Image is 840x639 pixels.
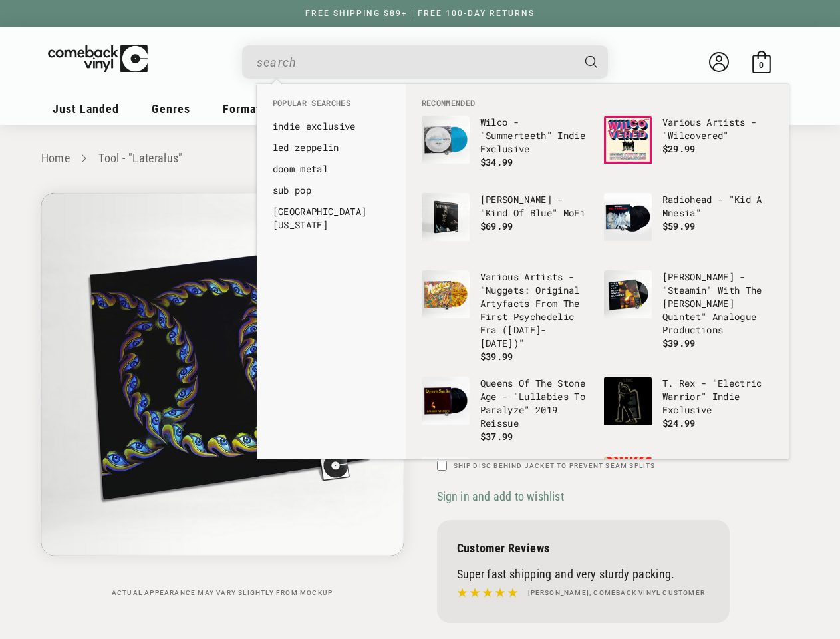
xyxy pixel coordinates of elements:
[266,97,396,116] li: Popular Searches
[415,264,597,370] li: default_products: Various Artists - "Nuggets: Original Artyfacts From The First Psychedelic Era (...
[292,9,548,18] a: FREE SHIPPING $89+ | FREE 100-DAY RETURNS
[457,567,710,581] p: Super fast shipping and very sturdy packing.
[273,205,390,232] a: [GEOGRAPHIC_DATA][US_STATE]
[41,193,404,597] media-gallery: Gallery Viewer
[415,109,597,186] li: default_products: Wilco - "Summerteeth" Indie Exclusive
[98,151,182,165] a: Tool - "Lateralus"
[266,116,396,137] li: default_suggestions: indie exclusive
[152,102,190,116] span: Genres
[597,186,779,264] li: default_products: Radiohead - "Kid A Mnesia"
[406,84,789,459] div: Recommended
[457,541,710,555] p: Customer Reviews
[759,60,764,70] span: 0
[422,457,470,505] img: The Beatles - "1"
[480,193,591,220] p: [PERSON_NAME] - "Kind Of Blue" MoFi
[415,97,779,109] li: Recommended
[597,450,779,527] li: default_products: Incubus - "Light Grenades" Regular
[480,116,591,156] p: Wilco - "Summerteeth" Indie Exclusive
[415,450,597,527] li: default_products: The Beatles - "1"
[480,270,591,350] p: Various Artists - "Nuggets: Original Artyfacts From The First Psychedelic Era ([DATE]-[DATE])"
[597,370,779,447] li: default_products: T. Rex - "Electric Warrior" Indie Exclusive
[528,588,706,598] h4: [PERSON_NAME], Comeback Vinyl customer
[53,102,119,116] span: Just Landed
[273,184,390,197] a: sub pop
[422,193,470,241] img: Miles Davis - "Kind Of Blue" MoFi
[266,158,396,180] li: default_suggestions: doom metal
[480,156,513,168] span: $34.99
[422,193,591,257] a: Miles Davis - "Kind Of Blue" MoFi [PERSON_NAME] - "Kind Of Blue" MoFi $69.99
[597,264,779,357] li: default_products: Miles Davis - "Steamin' With The Miles Davis Quintet" Analogue Productions
[266,137,396,158] li: default_suggestions: led zeppelin
[223,102,267,116] span: Formats
[422,116,470,164] img: Wilco - "Summerteeth" Indie Exclusive
[415,370,597,450] li: default_products: Queens Of The Stone Age - "Lullabies To Paralyze" 2019 Reissue
[273,120,390,133] a: indie exclusive
[242,45,608,79] div: Search
[604,377,652,425] img: T. Rex - "Electric Warrior" Indie Exclusive
[662,377,773,417] p: T. Rex - "Electric Warrior" Indie Exclusive
[662,116,773,142] p: Various Artists - "Wilcovered"
[662,193,773,220] p: Radiohead - "Kid A Mnesia"
[422,457,591,521] a: The Beatles - "1" The Beatles - "1"
[273,141,390,154] a: led zeppelin
[266,180,396,201] li: default_suggestions: sub pop
[422,116,591,180] a: Wilco - "Summerteeth" Indie Exclusive Wilco - "Summerteeth" Indie Exclusive $34.99
[422,377,470,425] img: Queens Of The Stone Age - "Lullabies To Paralyze" 2019 Reissue
[604,116,773,180] a: Various Artists - "Wilcovered" Various Artists - "Wilcovered" $29.99
[437,489,568,504] button: Sign in and add to wishlist
[480,350,513,363] span: $39.99
[597,109,779,186] li: default_products: Various Artists - "Wilcovered"
[662,457,773,483] p: Incubus - "Light Grenades" Regular
[257,49,572,76] input: When autocomplete results are available use up and down arrows to review and enter to select
[422,377,591,443] a: Queens Of The Stone Age - "Lullabies To Paralyze" 2019 Reissue Queens Of The Stone Age - "Lullabi...
[422,270,470,318] img: Various Artists - "Nuggets: Original Artyfacts From The First Psychedelic Era (1965-1968)"
[454,461,656,471] label: Ship Disc Behind Jacket To Prevent Seam Splits
[266,201,396,236] li: default_suggestions: hotel california
[604,193,773,257] a: Radiohead - "Kid A Mnesia" Radiohead - "Kid A Mnesia" $59.99
[604,270,773,350] a: Miles Davis - "Steamin' With The Miles Davis Quintet" Analogue Productions [PERSON_NAME] - "Steam...
[604,457,652,505] img: Incubus - "Light Grenades" Regular
[480,430,513,443] span: $37.99
[604,193,652,241] img: Radiohead - "Kid A Mnesia"
[480,377,591,430] p: Queens Of The Stone Age - "Lullabies To Paralyze" 2019 Reissue
[422,270,591,363] a: Various Artists - "Nuggets: Original Artyfacts From The First Psychedelic Era (1965-1968)" Variou...
[662,270,773,337] p: [PERSON_NAME] - "Steamin' With The [PERSON_NAME] Quintet" Analogue Productions
[480,457,591,470] p: The Beatles - "1"
[480,220,513,232] span: $69.99
[604,457,773,521] a: Incubus - "Light Grenades" Regular Incubus - "Light Grenades" Regular
[273,162,390,176] a: doom metal
[662,337,696,349] span: $39.99
[41,149,799,168] nav: breadcrumbs
[457,584,518,602] img: star5.svg
[41,589,404,597] p: Actual appearance may vary slightly from mockup
[257,84,406,242] div: Popular Searches
[604,377,773,441] a: T. Rex - "Electric Warrior" Indie Exclusive T. Rex - "Electric Warrior" Indie Exclusive $24.99
[604,116,652,164] img: Various Artists - "Wilcovered"
[41,151,70,165] a: Home
[415,186,597,264] li: default_products: Miles Davis - "Kind Of Blue" MoFi
[437,489,564,503] span: Sign in and add to wishlist
[662,417,696,429] span: $24.99
[662,142,696,155] span: $29.99
[573,45,609,79] button: Search
[604,270,652,318] img: Miles Davis - "Steamin' With The Miles Davis Quintet" Analogue Productions
[662,220,696,232] span: $59.99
